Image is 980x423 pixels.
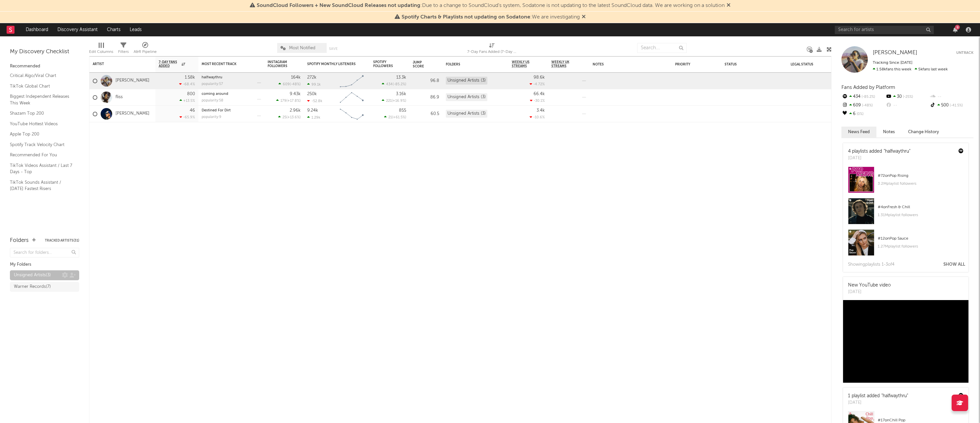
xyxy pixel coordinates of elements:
[10,110,73,117] a: Shazam Top 200
[180,115,195,119] div: -65.9 %
[402,15,530,20] span: Spotify Charts & Playlists not updating on Sodatone
[202,76,261,79] div: halfwaythru
[396,92,406,96] div: 3.16k
[329,47,338,51] button: Save
[10,237,29,245] div: Folders
[290,92,301,96] div: 9.43k
[446,93,487,101] div: Unsigned Artists (3)
[413,77,439,85] div: 96.8
[287,116,300,119] span: +13.6 %
[257,3,725,8] span: : Due to a change to SoundCloud's system, Sodatone is not updating to the latest SoundCloud data....
[10,120,73,128] a: YouTube Hottest Videos
[118,40,129,59] div: Filters
[878,180,964,188] div: 3.2M playlist followers
[841,93,885,101] div: 434
[582,15,586,20] span: Dismiss
[202,99,223,102] div: popularity: 58
[278,115,301,119] div: ( )
[102,23,125,36] a: Charts
[268,60,291,68] div: Instagram Followers
[202,109,231,112] a: Destined For Dirt
[530,82,545,86] div: -4.72 %
[10,131,73,138] a: Apple Top 200
[373,60,396,68] div: Spotify Followers
[10,179,73,192] a: TikTok Sounds Assistant / [DATE] Fastest Risers
[290,108,301,113] div: 2.96k
[202,76,222,79] a: halfwaythru
[307,99,322,103] div: -52.8k
[202,92,228,96] a: coming around
[848,289,891,295] div: [DATE]
[953,27,958,32] button: 9
[337,73,367,89] svg: Chart title
[89,40,113,59] div: Edit Columns
[291,83,300,86] span: -48 %
[10,93,73,106] a: Biggest Independent Releases This Week
[848,393,908,400] div: 1 playlist added
[393,99,405,103] span: +16.9 %
[14,271,51,279] div: Unsigned Artists ( 3 )
[393,116,405,119] span: +61.5 %
[878,211,964,219] div: 1.31M playlist followers
[202,82,223,86] div: popularity: 57
[10,141,73,148] a: Spotify Track Velocity Chart
[727,3,731,8] span: Dismiss
[10,72,73,79] a: Critical Algo/Viral Chart
[402,15,580,20] span: : We are investigating
[873,50,917,56] span: [PERSON_NAME]
[10,151,73,159] a: Recommended For You
[118,48,129,56] div: Filters
[537,108,545,113] div: 3.4k
[873,67,948,71] span: 5k fans last week
[873,50,917,56] a: [PERSON_NAME]
[10,162,73,175] a: TikTok Videos Assistant / Last 7 Days - Top
[856,112,864,116] span: 0 %
[848,261,895,269] div: Showing playlist s 1- 3 of 4
[843,198,968,229] a: #4onFresh & Chill1.31Mplaylist followers
[202,115,221,119] div: popularity: 9
[185,75,195,80] div: 1.58k
[307,115,320,120] div: 1.29k
[841,110,885,118] div: 6
[876,127,901,137] button: Notes
[885,101,929,110] div: --
[881,394,908,398] a: "halfwaythru"
[384,115,406,119] div: ( )
[902,95,913,99] span: -25 %
[10,62,79,70] div: Recommended
[134,48,157,56] div: A&R Pipeline
[884,149,910,154] a: "halfwaythru"
[190,108,195,113] div: 46
[287,99,300,103] span: +17.8 %
[446,62,495,66] div: Folders
[848,400,908,406] div: [DATE]
[307,92,317,96] div: 250k
[413,110,439,118] div: 60.5
[956,50,973,56] button: Untrack
[394,83,405,86] span: -85.2 %
[10,261,79,269] div: My Folders
[276,98,301,103] div: ( )
[843,167,968,198] a: #72onPop Rising3.2Mplaylist followers
[930,93,973,101] div: --
[512,60,535,68] span: Weekly US Streams
[413,94,439,101] div: 86.9
[386,83,393,86] span: 434
[467,48,517,56] div: 7-Day Fans Added (7-Day Fans Added)
[202,62,251,66] div: Most Recent Track
[861,95,875,99] span: -85.2 %
[901,127,946,137] button: Change History
[534,75,545,80] div: 98.6k
[159,60,180,68] span: 7-Day Fans Added
[257,3,420,8] span: SoundCloud Followers + New SoundCloud Releases not updating
[446,77,487,85] div: Unsigned Artists (3)
[89,48,113,56] div: Edit Columns
[386,99,392,103] span: 221
[943,262,965,267] button: Show All
[10,83,73,90] a: TikTok Global Chart
[861,104,873,107] span: -48 %
[21,23,53,36] a: Dashboard
[125,23,146,36] a: Leads
[115,78,149,84] a: [PERSON_NAME]
[307,82,321,87] div: 99.1k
